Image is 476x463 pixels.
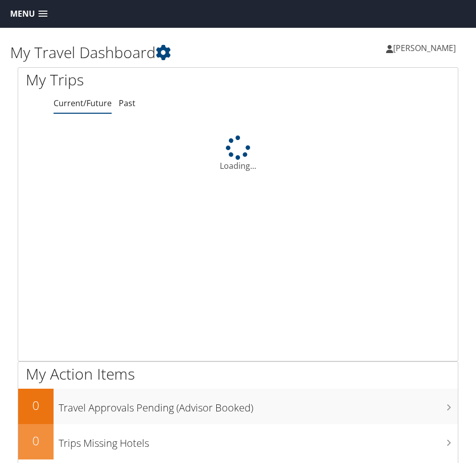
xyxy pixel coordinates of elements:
[10,42,238,63] h1: My Travel Dashboard
[26,69,230,90] h1: My Trips
[18,135,458,172] div: Loading...
[54,98,112,109] a: Current/Future
[393,42,456,54] span: [PERSON_NAME]
[18,424,458,459] a: 0Trips Missing Hotels
[386,33,466,63] a: [PERSON_NAME]
[18,397,54,414] h2: 0
[119,98,135,109] a: Past
[10,9,35,19] span: Menu
[18,363,458,385] h1: My Action Items
[18,389,458,424] a: 0Travel Approvals Pending (Advisor Booked)
[59,396,458,415] h3: Travel Approvals Pending (Advisor Booked)
[5,6,53,22] a: Menu
[18,432,54,449] h2: 0
[59,431,458,450] h3: Trips Missing Hotels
